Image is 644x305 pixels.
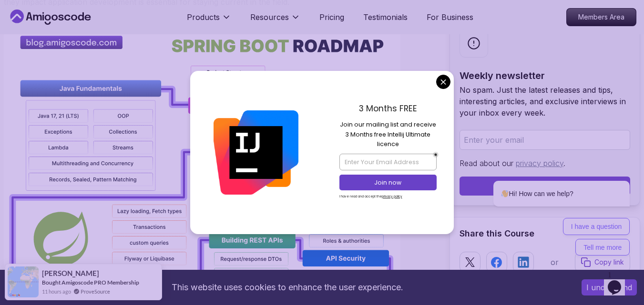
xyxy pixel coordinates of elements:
[460,130,630,150] input: Enter your email
[460,84,630,118] p: No spam. Just the latest releases and tips, interesting articles, and exclusive interviews in you...
[319,11,344,23] a: Pricing
[61,279,139,286] a: Amigoscode PRO Membership
[42,279,61,286] span: Bought
[460,177,630,196] button: Subscribe
[551,256,559,268] p: or
[8,266,39,297] img: provesource social proof notification image
[567,9,636,26] p: Members Area
[250,11,289,23] p: Resources
[42,287,71,295] span: 11 hours ago
[463,95,634,262] iframe: chat widget
[7,277,567,298] div: This website uses cookies to enhance the user experience.
[427,11,473,23] a: For Business
[250,11,300,30] button: Resources
[81,287,110,295] a: ProveSource
[460,157,630,169] p: Read about our .
[594,257,624,267] p: Copy link
[187,11,231,30] button: Products
[582,279,637,295] button: Accept cookies
[604,267,634,295] iframe: chat widget
[187,11,220,23] p: Products
[42,269,99,277] span: [PERSON_NAME]
[460,227,630,240] h2: Share this Course
[566,8,636,26] a: Members Area
[575,252,630,273] button: Copy link
[460,69,630,82] h2: Weekly newsletter
[363,11,408,23] a: Testimonials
